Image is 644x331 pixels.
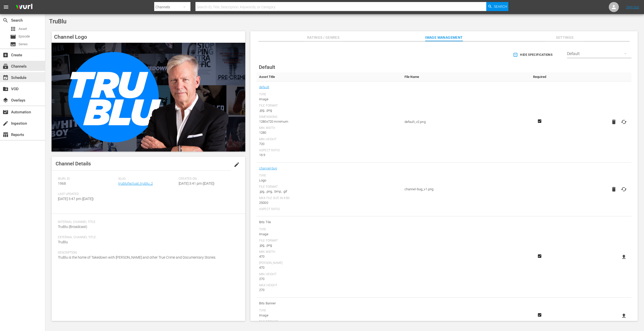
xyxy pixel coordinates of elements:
[3,63,9,69] span: Channels
[3,120,9,126] span: Ingestion
[259,207,399,211] div: Aspect Ratio
[56,161,91,167] span: Channel Details
[179,181,215,185] span: [DATE] 3:41 pm ([DATE])
[402,81,525,163] td: default_v2.png
[259,141,399,147] div: 720
[179,177,236,181] span: Created On:
[259,137,399,141] div: Min Height
[257,72,402,81] th: Asset Title
[19,26,27,31] span: Asset
[259,196,399,200] div: Max File Size In Kbs
[259,97,399,102] div: Image
[58,220,236,224] span: Internal Channel Title:
[118,177,176,181] span: Slug:
[58,251,236,255] span: Description:
[259,239,399,243] div: File Format
[259,104,399,108] div: File Format
[567,47,631,61] div: Default
[259,93,399,97] div: Type
[546,34,584,41] span: Settings
[58,225,87,229] span: TruBlu (Broadcast)
[3,4,9,10] span: menu
[259,219,399,225] span: Bits Tile
[537,119,543,123] svg: Required
[3,109,9,115] span: Automation
[494,2,507,11] span: Search
[259,189,399,194] div: .jpg, .png, .bmp, .gif
[259,232,399,237] div: Image
[512,48,554,62] button: Hide Specifications
[58,181,66,185] span: 1968
[10,26,16,32] span: Asset
[12,1,36,13] img: ans4CAIJ8jUAAAAAAAAAAAAAAAAAAAAAAAAgQb4GAAAAAAAAAAAAAAAAAAAAAAAAJMjXAAAAAAAAAAAAAAAAAAAAAAAAgAT5G...
[259,115,399,119] div: Dimensions
[259,84,269,90] a: default
[19,34,30,39] span: Episode
[259,313,399,318] div: Image
[537,313,543,317] svg: Required
[259,250,399,254] div: Min Width
[486,2,508,11] button: Search
[3,97,9,103] span: Overlays
[259,178,399,183] div: Logo
[19,42,28,47] span: Series
[402,163,525,216] td: channel-bug_v1.png
[10,34,16,40] span: Episode
[259,64,275,70] span: Default
[58,197,94,201] span: [DATE] 3:47 pm ([DATE])
[304,34,342,41] span: Ratings / Genres
[259,126,399,130] div: Min Width
[259,261,399,265] div: [PERSON_NAME]
[259,149,399,153] div: Aspect Ratio
[118,181,153,185] a: trublufactual_trublu_2
[259,130,399,135] div: 1280
[259,119,399,124] div: 1280x720 minimum
[514,52,552,58] span: Hide Specifications
[259,243,399,248] div: .jpg, .png
[259,254,399,259] div: 470
[259,272,399,276] div: Min Height
[3,86,9,92] span: VOD
[259,165,277,172] a: channel-bug
[259,300,399,307] span: Bits Banner
[58,240,68,244] span: TruBlu
[524,72,555,81] th: Required
[3,75,9,81] span: Schedule
[52,31,245,43] h4: Channel Logo
[259,108,399,113] div: .jpg, .png
[3,52,9,58] span: Create
[259,276,399,281] div: 270
[259,153,399,158] div: 16:9
[3,17,9,23] span: Search
[259,288,399,293] div: 270
[234,162,240,168] span: edit
[58,177,116,181] span: Wurl ID:
[259,200,399,205] div: 25000
[231,159,243,171] button: edit
[259,265,399,270] div: 470
[259,320,399,324] div: File Format
[259,228,399,232] div: Type
[402,72,525,81] th: File Name
[3,132,9,138] span: Reports
[425,34,463,41] span: Image Management
[259,185,399,189] div: File Format
[58,235,236,240] span: External Channel Title:
[58,192,116,196] span: Last Updated:
[52,43,245,152] img: TruBlu
[626,5,639,9] a: Sign Out
[58,255,216,259] span: TruBlu is the home of Takedown with [PERSON_NAME] and other True Crime and Documentary Stories.
[259,174,399,178] div: Type
[259,283,399,288] div: Max Height
[49,18,66,25] span: TruBlu
[259,309,399,313] div: Type
[537,254,543,258] svg: Required
[10,41,16,47] span: Series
